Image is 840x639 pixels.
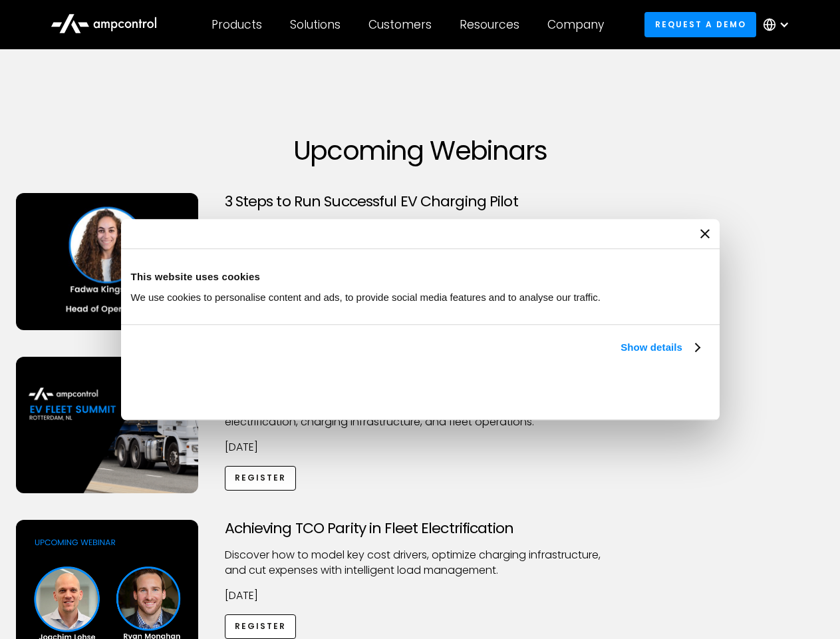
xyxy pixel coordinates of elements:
[368,17,432,32] div: Customers
[621,339,699,355] a: Show details
[131,269,710,285] div: This website uses cookies
[460,17,519,32] div: Resources
[225,588,616,603] p: [DATE]
[547,17,604,32] div: Company
[211,17,262,32] div: Products
[513,371,704,409] button: Okay
[644,12,756,37] a: Request a demo
[225,548,616,578] p: Discover how to model key cost drivers, optimize charging infrastructure, and cut expenses with i...
[290,17,341,32] div: Solutions
[225,614,297,639] a: Register
[131,292,601,303] span: We use cookies to personalise content and ads, to provide social media features and to analyse ou...
[225,440,616,455] p: [DATE]
[16,134,825,166] h1: Upcoming Webinars
[700,229,710,238] button: Close banner
[225,193,616,210] h3: 3 Steps to Run Successful EV Charging Pilot
[225,520,616,537] h3: Achieving TCO Parity in Fleet Electrification
[225,466,297,491] a: Register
